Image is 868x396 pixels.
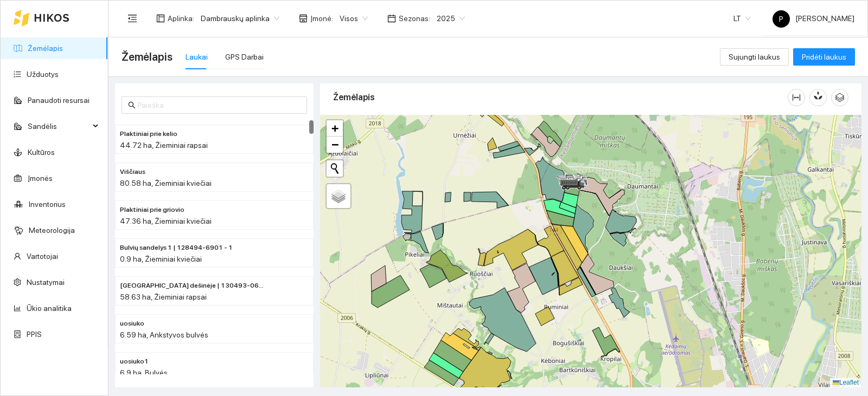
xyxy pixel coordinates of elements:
span: 6.59 ha, Ankstyvos bulvės [120,330,208,339]
button: Initiate a new search [327,160,343,177]
a: Layers [327,184,350,208]
span: search [128,101,136,109]
span: Žemėlapis [122,48,173,66]
a: Nustatymai [27,278,65,287]
a: Įmonės [28,174,53,183]
span: Bulvių sandelys 1 | 128494-6901 - 1 [120,243,233,253]
a: Žemėlapis [28,44,63,53]
input: Paieška [138,99,301,111]
span: 80.58 ha, Žieminiai kviečiai [120,179,212,187]
span: − [331,138,339,151]
span: calendar [387,14,396,23]
span: 0.9 ha, Žieminiai kviečiai [120,255,202,263]
span: Visos [340,10,368,27]
span: [PERSON_NAME] [773,14,854,23]
span: Sandėlis [28,115,90,137]
button: column-width [788,89,805,106]
a: Vartotojai [27,252,58,261]
span: LT [733,10,751,27]
span: Plaktiniai prie griovio [120,205,184,215]
span: shop [299,14,308,23]
a: Pridėti laukus [793,53,855,61]
span: column-width [788,93,805,102]
div: Laukai [186,51,208,63]
a: PPIS [27,330,42,339]
button: Sujungti laukus [720,48,789,66]
span: + [331,121,339,135]
a: Ūkio analitika [27,304,72,313]
span: Plaktiniai prie kelio [120,129,177,139]
span: menu-fold [127,14,137,23]
span: Dambrauskų aplinka [201,10,279,27]
span: layout [156,14,165,23]
a: Panaudoti resursai [28,96,90,105]
span: 47.36 ha, Žieminiai kviečiai [120,217,212,225]
span: 44.72 ha, Žieminiai rapsai [120,141,208,150]
a: Užduotys [27,70,59,79]
span: Sujungti laukus [729,51,780,63]
div: GPS Darbai [225,51,264,63]
span: Viščiaus [120,167,145,177]
a: Meteorologija [29,226,75,235]
a: Leaflet [833,379,859,386]
button: menu-fold [122,8,143,29]
div: Žemėlapis [333,82,788,113]
span: Įmonė : [310,12,333,24]
span: P [779,10,783,28]
span: Aplinka : [168,12,194,24]
span: uosiuko1 [120,356,149,367]
a: Inventorius [29,200,66,209]
span: Lipliūnų dešinėje | 130493-0641 - (1)(2) [120,281,265,291]
span: 2025 [437,10,465,27]
span: 58.63 ha, Žieminiai rapsai [120,293,207,301]
span: 6.9 ha, Bulvės [120,368,168,377]
a: Sujungti laukus [720,53,789,61]
button: Pridėti laukus [793,48,855,66]
a: Zoom in [327,120,343,137]
a: Zoom out [327,137,343,153]
span: uosiuko [120,319,144,329]
span: Sezonas : [399,12,430,24]
span: Pridėti laukus [802,51,846,63]
a: Kultūros [28,148,55,157]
